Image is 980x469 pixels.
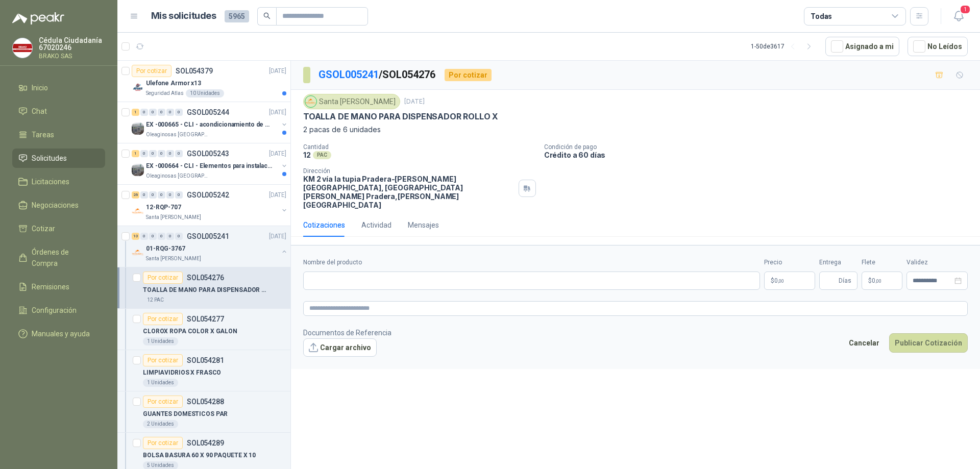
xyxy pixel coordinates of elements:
[32,82,48,93] span: Inicio
[39,37,105,51] p: Cédula Ciudadanía 67020246
[889,333,968,353] button: Publicar Cotización
[12,78,105,97] a: Inicio
[263,12,271,19] span: search
[303,124,968,135] p: 2 pacas de 6 unidades
[303,143,536,151] p: Cantidad
[132,81,144,93] img: Company Logo
[225,10,249,22] span: 5965
[445,69,492,81] div: Por cotizar
[303,175,514,209] p: KM 2 vía la tupia Pradera-[PERSON_NAME][GEOGRAPHIC_DATA], [GEOGRAPHIC_DATA][PERSON_NAME] Pradera ...
[839,272,851,289] span: Días
[132,150,139,157] div: 1
[12,324,105,343] a: Manuales y ayuda
[269,108,286,117] p: [DATE]
[12,149,105,168] a: Solicitudes
[12,172,105,191] a: Licitaciones
[32,200,79,211] span: Negociaciones
[149,191,157,199] div: 0
[187,233,229,240] p: GSOL005241
[32,176,69,187] span: Licitaciones
[175,109,183,116] div: 0
[843,333,885,353] button: Cancelar
[132,205,144,217] img: Company Logo
[117,61,290,102] a: Por cotizarSOL054379[DATE] Company LogoUlefone Armor x13Seguridad Atlas10 Unidades
[187,439,224,447] p: SOL054289
[132,109,139,116] div: 1
[318,68,379,81] a: GSOL005241
[811,11,832,22] div: Todas
[868,278,872,284] span: $
[132,233,139,240] div: 10
[778,278,784,284] span: ,00
[146,161,273,171] p: EX -000664 - CLI - Elementos para instalacion de c
[819,258,857,267] label: Entrega
[132,164,144,176] img: Company Logo
[132,189,288,221] a: 26 0 0 0 0 0 GSOL005242[DATE] Company Logo12-RQP-707Santa [PERSON_NAME]
[143,296,168,304] div: 12 PAC
[32,153,67,164] span: Solicitudes
[303,111,498,122] p: TOALLA DE MANO PARA DISPENSADOR ROLLO X
[143,451,256,460] p: BOLSA BASURA 60 X 90 PAQUETE X 10
[132,65,171,77] div: Por cotizar
[269,232,286,241] p: [DATE]
[132,246,144,259] img: Company Logo
[12,102,105,121] a: Chat
[186,89,224,97] div: 10 Unidades
[187,109,229,116] p: GSOL005244
[149,233,157,240] div: 0
[132,106,288,139] a: 1 0 0 0 0 0 GSOL005244[DATE] Company LogoEX -000665 - CLI - acondicionamiento de caja paraOleagin...
[825,37,899,56] button: Asignado a mi
[175,191,183,199] div: 0
[143,409,228,419] p: GUANTES DOMESTICOS PAR
[544,151,976,159] p: Crédito a 60 días
[862,258,902,267] label: Flete
[269,66,286,76] p: [DATE]
[269,149,286,159] p: [DATE]
[140,233,148,240] div: 0
[872,278,881,284] span: 0
[117,391,290,433] a: Por cotizarSOL054288GUANTES DOMESTICOS PAR2 Unidades
[12,219,105,238] a: Cotizar
[313,151,331,159] div: PAC
[149,109,157,116] div: 0
[12,242,105,273] a: Órdenes de Compra
[949,7,968,26] button: 1
[151,9,216,23] h1: Mis solicitudes
[117,267,290,309] a: Por cotizarSOL054276TOALLA DE MANO PARA DISPENSADOR ROLLO X12 PAC
[361,219,391,231] div: Actividad
[32,328,90,339] span: Manuales y ayuda
[132,122,144,135] img: Company Logo
[149,150,157,157] div: 0
[143,420,178,428] div: 2 Unidades
[143,354,183,366] div: Por cotizar
[12,195,105,215] a: Negociaciones
[146,131,210,139] p: Oleaginosas [GEOGRAPHIC_DATA][PERSON_NAME]
[175,233,183,240] div: 0
[32,106,47,117] span: Chat
[158,191,165,199] div: 0
[12,301,105,320] a: Configuración
[303,219,345,231] div: Cotizaciones
[960,5,971,14] span: 1
[143,313,183,325] div: Por cotizar
[158,150,165,157] div: 0
[146,203,181,212] p: 12-RQP-707
[303,327,391,338] p: Documentos de Referencia
[166,191,174,199] div: 0
[13,38,32,58] img: Company Logo
[774,278,784,284] span: 0
[143,271,183,284] div: Por cotizar
[764,271,815,290] p: $0,00
[175,150,183,157] div: 0
[764,258,815,267] label: Precio
[166,150,174,157] div: 0
[140,191,148,199] div: 0
[132,230,288,263] a: 10 0 0 0 0 0 GSOL005241[DATE] Company Logo01-RQG-3767Santa [PERSON_NAME]
[146,244,185,254] p: 01-RQG-3767
[117,350,290,391] a: Por cotizarSOL054281LIMPIAVIDRIOS X FRASCO1 Unidades
[303,94,400,109] div: Santa [PERSON_NAME]
[318,67,436,83] p: / SOL054276
[143,285,270,295] p: TOALLA DE MANO PARA DISPENSADOR ROLLO X
[32,223,55,234] span: Cotizar
[166,109,174,116] div: 0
